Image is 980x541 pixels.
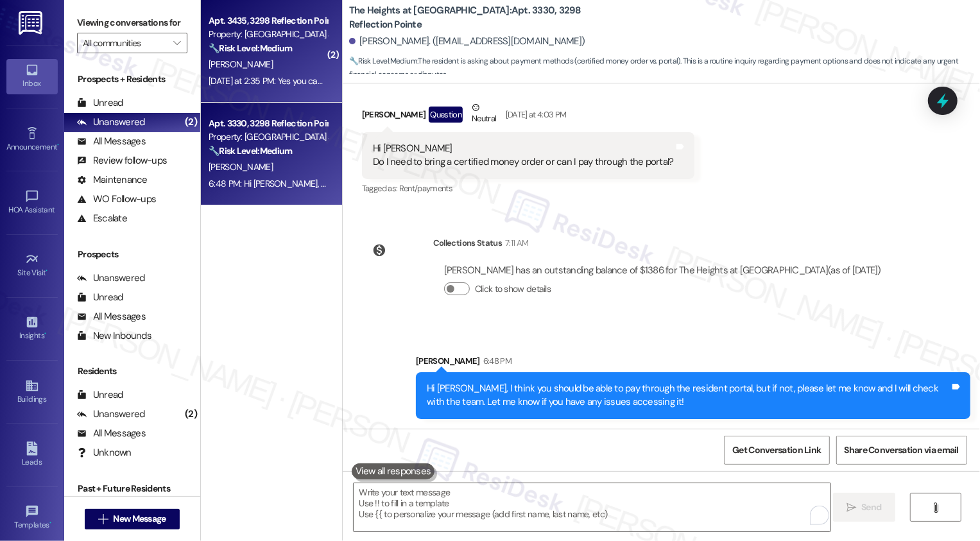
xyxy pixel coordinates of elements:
[475,282,551,296] label: Click to show details
[6,501,58,535] a: Templates •
[349,56,417,66] strong: 🔧 Risk Level: Medium
[182,404,200,424] div: (2)
[77,446,132,459] div: Unknown
[732,443,821,457] span: Get Conversation Link
[64,248,200,261] div: Prospects
[77,329,151,343] div: New Inbounds
[362,101,694,132] div: [PERSON_NAME]
[64,365,200,378] div: Residents
[77,310,146,323] div: All Messages
[64,73,200,86] div: Prospects + Residents
[6,375,58,409] a: Buildings
[433,236,502,250] div: Collections Status
[503,108,567,121] div: [DATE] at 4:03 PM
[209,42,292,54] strong: 🔧 Risk Level: Medium
[77,427,146,440] div: All Messages
[209,130,327,144] div: Property: [GEOGRAPHIC_DATA] at [GEOGRAPHIC_DATA]
[173,38,180,48] i: 
[349,4,606,31] b: The Heights at [GEOGRAPHIC_DATA]: Apt. 3330, 3298 Reflection Pointe
[77,193,156,206] div: WO Follow-ups
[209,178,951,189] div: 6:48 PM: Hi [PERSON_NAME], I think you should be able to pay through the resident portal, but if ...
[209,58,273,70] span: [PERSON_NAME]
[83,33,167,53] input: All communities
[349,35,585,48] div: [PERSON_NAME]. ([EMAIL_ADDRESS][DOMAIN_NAME])
[836,436,967,465] button: Share Conversation via email
[57,141,59,150] span: •
[49,519,51,528] span: •
[469,101,499,128] div: Neutral
[6,438,58,472] a: Leads
[77,271,145,285] div: Unanswered
[399,183,453,194] span: Rent/payments
[502,236,528,250] div: 7:11 AM
[480,354,511,368] div: 6:48 PM
[44,329,46,338] span: •
[362,179,694,198] div: Tagged as:
[6,248,58,283] a: Site Visit •
[861,501,881,514] span: Send
[847,502,856,513] i: 
[64,482,200,495] div: Past + Future Residents
[444,264,881,277] div: [PERSON_NAME] has an outstanding balance of $1386 for The Heights at [GEOGRAPHIC_DATA] (as of [DA...
[98,514,108,524] i: 
[724,436,829,465] button: Get Conversation Link
[209,28,327,41] div: Property: [GEOGRAPHIC_DATA] at [GEOGRAPHIC_DATA]
[6,59,58,94] a: Inbox
[77,408,145,421] div: Unanswered
[416,354,970,372] div: [PERSON_NAME]
[46,266,48,275] span: •
[6,185,58,220] a: HOA Assistant
[77,96,123,110] div: Unread
[209,14,327,28] div: Apt. 3435, 3298 Reflection Pointe
[19,11,45,35] img: ResiDesk Logo
[429,107,463,123] div: Question
[77,154,167,167] div: Review follow-ups
[85,509,180,529] button: New Message
[931,502,940,513] i: 
[373,142,674,169] div: Hi [PERSON_NAME] Do I need to bring a certified money order or can I pay through the portal?
[77,13,187,33] label: Viewing conversations for
[845,443,959,457] span: Share Conversation via email
[113,512,166,526] span: New Message
[427,382,950,409] div: Hi [PERSON_NAME], I think you should be able to pay through the resident portal, but if not, plea...
[77,135,146,148] div: All Messages
[354,483,830,531] textarea: To enrich screen reader interactions, please activate Accessibility in Grammarly extension settings
[833,493,895,522] button: Send
[349,55,980,82] span: : The resident is asking about payment methods (certified money order vs. portal). This is a rout...
[209,117,327,130] div: Apt. 3330, 3298 Reflection Pointe
[6,311,58,346] a: Insights •
[209,145,292,157] strong: 🔧 Risk Level: Medium
[77,388,123,402] div: Unread
[77,173,148,187] div: Maintenance
[77,291,123,304] div: Unread
[209,75,344,87] div: [DATE] at 2:35 PM: Yes you can enter
[209,161,273,173] span: [PERSON_NAME]
[182,112,200,132] div: (2)
[77,212,127,225] div: Escalate
[77,116,145,129] div: Unanswered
